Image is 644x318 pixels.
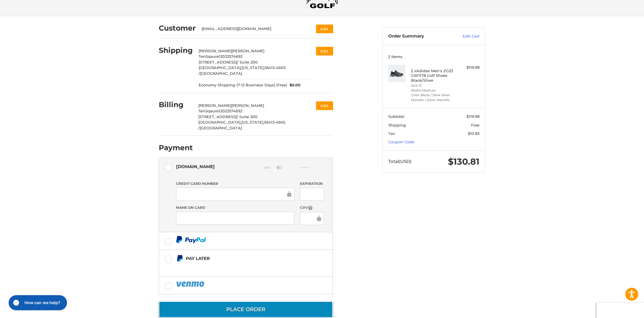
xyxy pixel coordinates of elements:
a: Edit Cart [450,34,479,39]
span: [GEOGRAPHIC_DATA], [198,120,241,124]
div: [EMAIL_ADDRESS][DOMAIN_NAME] [201,26,305,32]
span: $10.83 [468,131,479,136]
h2: Customer [159,24,196,33]
div: Pay Later [186,254,296,263]
span: Shipping [388,123,406,127]
button: Edit [316,47,333,55]
span: $119.98 [466,114,479,119]
button: Place Order [159,301,333,318]
h2: Billing [159,100,193,109]
span: [GEOGRAPHIC_DATA] [200,126,242,130]
iframe: Google Customer Reviews [596,302,644,318]
span: $130.81 [448,156,479,167]
span: Total (USD) [388,159,411,164]
label: Name on Card [176,205,294,210]
span: [PERSON_NAME] [232,49,264,53]
span: [GEOGRAPHIC_DATA], [199,65,242,70]
img: PayPal icon [176,280,206,288]
label: Expiration [300,181,324,186]
label: Credit Card Number [176,181,294,186]
a: Coupon Code [388,140,414,144]
span: Tax [388,131,395,136]
div: $119.98 [457,65,479,70]
img: Pay Later icon [176,255,183,262]
span: 55413-4605 / [198,120,285,130]
span: [GEOGRAPHIC_DATA] [200,71,242,76]
h2: Shipping [159,46,193,55]
span: $0.00 [287,82,301,88]
span: [US_STATE], [242,65,264,70]
span: [PERSON_NAME] [199,49,232,53]
span: [STREET_ADDRESS] [198,114,237,119]
span: Economy Shipping (7-12 Business Days) (Free) [199,82,287,88]
h2: Payment [159,143,193,152]
span: / Suite 200 [237,60,258,64]
span: 12022574692 [219,54,242,59]
span: TenSqaure [199,54,219,59]
li: Width Medium [411,88,455,93]
span: Subtotal [388,114,404,119]
h4: 2 x Adidas Men's ZG23 GW1178 Golf Shoes Black/Silver [411,68,455,83]
div: [DOMAIN_NAME] [176,162,215,171]
span: 12022574692 [219,109,242,113]
span: [PERSON_NAME] [231,103,264,108]
span: 55413-4605 / [199,65,285,76]
li: Size 12 [411,83,455,88]
li: Color Black / Dark Silver Metallic / Silver Metallic [411,93,455,102]
iframe: PayPal Message 1 [176,265,297,269]
span: Free [471,123,479,127]
h3: 2 Items [388,54,479,59]
label: CVV [300,205,324,211]
span: / Suite 200 [237,114,257,119]
span: [PERSON_NAME] [198,103,231,108]
span: TenSqaure [198,109,219,113]
span: [STREET_ADDRESS] [199,60,237,64]
button: Edit [316,101,333,110]
img: PayPal icon [176,236,206,243]
span: [US_STATE], [241,120,264,124]
h3: Order Summary [388,34,450,39]
iframe: Gorgias live chat messenger [6,293,69,312]
button: Edit [316,25,333,33]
